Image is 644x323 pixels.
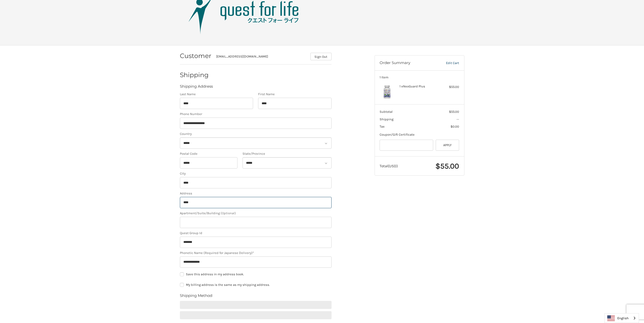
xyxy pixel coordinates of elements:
label: Last Name [180,92,253,97]
label: My billing address is the same as my shipping address. [180,283,332,287]
div: [EMAIL_ADDRESS][DOMAIN_NAME] [216,54,305,60]
label: Phonetic Name (Required for Japanese Delivery)* [180,250,332,255]
span: Subtotal [380,110,393,114]
legend: Shipping Method [180,293,212,301]
small: (Optional) [221,211,236,215]
h3: 1 Item [380,75,459,79]
legend: Shipping Address [180,84,213,92]
h4: 1 x NeoGuard Plus [399,84,438,88]
div: Language [605,313,639,323]
h2: Customer [180,52,211,60]
label: Apartment/Suite/Building [180,211,332,216]
span: $0.00 [451,125,459,128]
span: Tax [380,125,385,128]
label: Phone Number [180,112,332,117]
label: State/Province [243,151,332,156]
h3: Order Summary [380,61,435,66]
aside: Language selected: English [605,313,639,323]
span: -- [457,117,459,121]
button: Sign Out [310,53,332,60]
div: Coupon/Gift Certificate [380,132,459,137]
label: Quest Group Id [180,231,332,236]
label: First Name [258,92,332,97]
label: Save this address in my address book. [180,272,332,276]
a: English [605,313,639,323]
span: Shipping [380,117,393,121]
div: $55.00 [439,84,459,89]
span: $55.00 [449,110,459,114]
span: Total (USD) [380,164,398,168]
label: City [180,171,332,176]
label: Country [180,131,332,136]
label: Postal Code [180,151,238,156]
a: Edit Cart [435,61,459,66]
label: Address [180,191,332,196]
input: Gift Certificate or Coupon Code [380,140,433,151]
button: Apply [436,140,459,151]
h2: Shipping [180,71,209,79]
span: $55.00 [435,161,459,171]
